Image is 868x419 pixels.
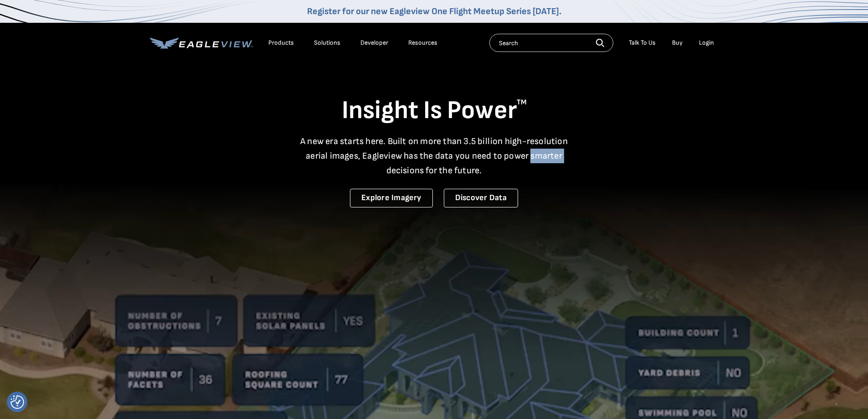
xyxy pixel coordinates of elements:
[444,189,518,207] a: Discover Data
[314,39,340,47] div: Solutions
[699,39,714,47] div: Login
[489,34,613,52] input: Search
[10,395,24,409] img: Revisit consent button
[295,134,574,178] p: A new era starts here. Built on more than 3.5 billion high-resolution aerial images, Eagleview ha...
[360,39,388,47] a: Developer
[350,189,433,207] a: Explore Imagery
[517,98,527,107] sup: TM
[307,6,561,17] a: Register for our new Eagleview One Flight Meetup Series [DATE].
[268,39,294,47] div: Products
[672,39,683,47] a: Buy
[408,39,437,47] div: Resources
[10,395,24,409] button: Consent Preferences
[150,95,719,127] h1: Insight Is Power
[629,39,656,47] div: Talk To Us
